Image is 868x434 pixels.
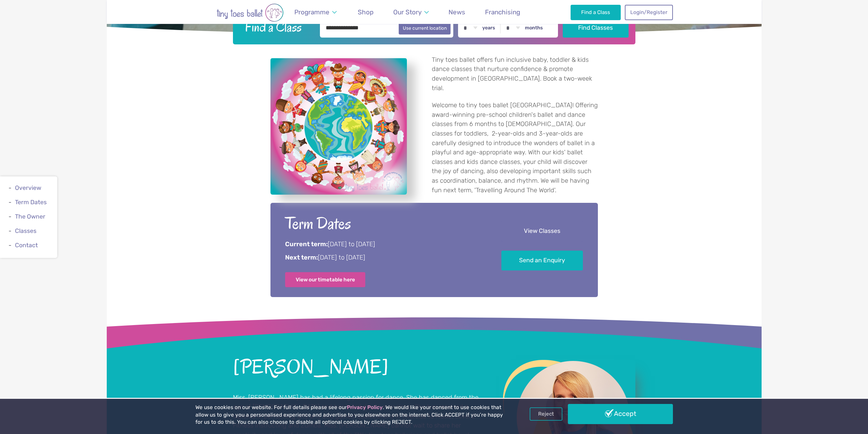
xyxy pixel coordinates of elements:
[347,404,383,410] a: Privacy Policy
[270,58,407,195] a: View full-size image
[571,5,621,20] a: Find a Class
[563,18,629,38] button: Find Classes
[448,8,465,16] span: News
[294,8,329,16] span: Programme
[568,404,673,424] a: Accept
[285,253,483,262] p: [DATE] to [DATE]
[525,25,543,31] label: months
[285,240,483,249] p: [DATE] to [DATE]
[482,25,495,31] label: years
[393,8,422,16] span: Our Story
[432,101,598,195] p: Welcome to tiny toes ballet [GEOGRAPHIC_DATA]! Offering award-winning pre-school children's balle...
[291,4,340,20] a: Programme
[445,4,469,20] a: News
[390,4,432,20] a: Our Story
[285,213,483,234] h2: Term Dates
[501,221,583,241] a: View Classes
[195,3,305,22] img: tiny toes ballet
[239,18,315,36] h2: Find a Class
[285,272,366,287] a: View our timetable here
[355,4,377,20] a: Shop
[358,8,373,16] span: Shop
[195,404,506,426] p: We use cookies on our website. For full details please see our . We would like your consent to us...
[285,240,328,248] strong: Current term:
[625,5,673,20] a: Login/Register
[530,407,562,420] a: Reject
[399,22,451,34] button: Use current location
[482,4,524,20] a: Franchising
[285,254,318,261] strong: Next term:
[501,251,583,271] a: Send an Enquiry
[485,8,520,16] span: Franchising
[233,357,482,378] h2: [PERSON_NAME]
[432,55,598,93] p: Tiny toes ballet offers fun inclusive baby, toddler & kids dance classes that nurture confidence ...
